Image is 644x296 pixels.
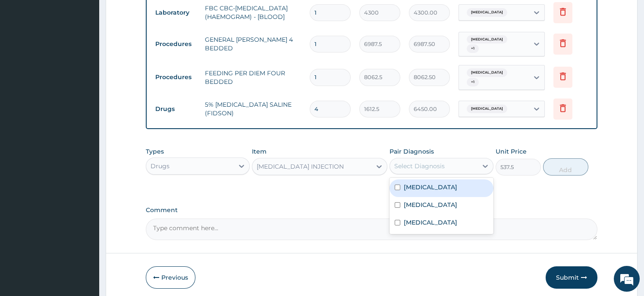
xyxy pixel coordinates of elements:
[257,162,344,171] div: [MEDICAL_DATA] INJECTION
[141,4,162,25] div: Minimize live chat window
[543,158,588,176] button: Add
[546,266,597,289] button: Submit
[4,201,164,231] textarea: Type your message and hit 'Enter'
[467,105,507,113] span: [MEDICAL_DATA]
[404,183,457,191] label: [MEDICAL_DATA]
[390,147,434,156] label: Pair Diagnosis
[467,68,507,77] span: [MEDICAL_DATA]
[404,218,457,227] label: [MEDICAL_DATA]
[16,43,35,65] img: d_794563401_company_1708531726252_794563401
[201,96,305,122] td: 5% [MEDICAL_DATA] SALINE (FIDSON)
[467,44,479,53] span: + 1
[151,36,201,52] td: Procedures
[394,162,445,170] div: Select Diagnosis
[467,8,507,17] span: [MEDICAL_DATA]
[201,65,305,90] td: FEEDING PER DIEM FOUR BEDDED
[151,5,201,21] td: Laboratory
[45,48,145,59] div: Chat with us now
[151,69,201,85] td: Procedures
[146,207,597,214] label: Comment
[201,31,305,57] td: GENERAL [PERSON_NAME] 4 BEDDED
[467,78,479,86] span: + 1
[50,92,119,179] span: We're online!
[404,200,457,209] label: [MEDICAL_DATA]
[146,266,195,289] button: Previous
[146,148,164,155] label: Types
[151,101,201,117] td: Drugs
[151,162,170,170] div: Drugs
[252,147,267,156] label: Item
[467,35,507,44] span: [MEDICAL_DATA]
[496,147,527,156] label: Unit Price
